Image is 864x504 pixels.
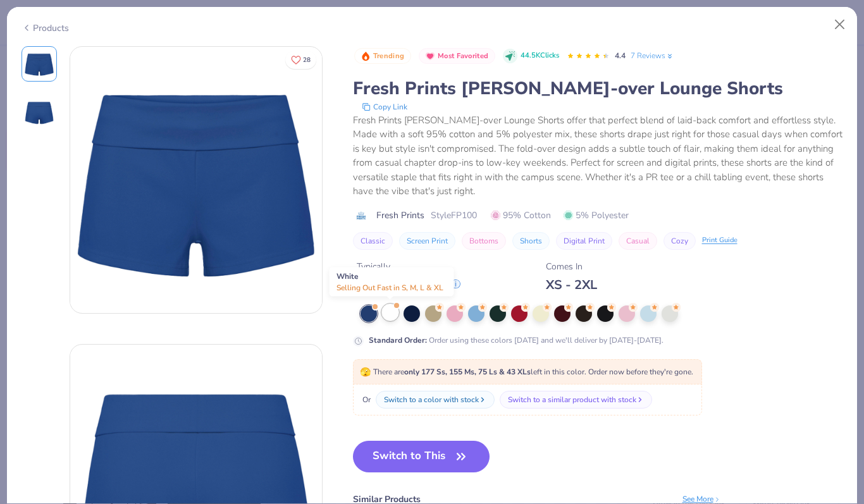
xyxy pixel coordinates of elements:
span: 95% Cotton [491,209,551,222]
button: Classic [353,232,393,250]
span: 4.4 [615,51,626,61]
button: Digital Print [556,232,612,250]
button: copy to clipboard [358,101,411,113]
button: Badge Button [354,48,411,65]
img: brand logo [353,211,370,221]
div: Comes In [546,260,597,273]
span: Most Favorited [438,52,488,59]
span: There are left in this color. Order now before they're gone. [360,367,693,377]
div: XS - 2XL [546,277,597,293]
button: Shorts [512,232,550,250]
button: Screen Print [399,232,455,250]
div: Typically [357,260,460,273]
div: 4.4 Stars [567,46,610,66]
button: Like [285,51,316,69]
button: Casual [619,232,657,250]
button: Badge Button [419,48,495,65]
a: 7 Reviews [631,50,674,61]
div: Order using these colors [DATE] and we'll deliver by [DATE]-[DATE]. [369,335,663,346]
button: Close [828,13,852,37]
span: 🫣 [360,366,371,378]
button: Switch to a similar product with stock [500,391,652,409]
span: 5% Polyester [564,209,629,222]
div: Print Guide [702,235,737,246]
div: Switch to a similar product with stock [508,394,636,405]
img: Most Favorited sort [425,51,435,61]
img: Trending sort [361,51,371,61]
button: Bottoms [462,232,506,250]
strong: Standard Order : [369,335,427,345]
strong: only 177 Ss, 155 Ms, 75 Ls & 43 XLs [404,367,531,377]
span: 28 [303,57,311,63]
div: Fresh Prints [PERSON_NAME]-over Lounge Shorts [353,77,843,101]
button: Switch to This [353,441,490,472]
span: Selling Out Fast in S, M, L & XL [336,283,443,293]
div: Products [22,22,69,35]
span: Trending [373,52,404,59]
div: $ 32.00 - $ 41.00 [357,277,460,293]
img: Back [24,97,54,127]
span: Or [360,394,371,405]
span: Fresh Prints [376,209,424,222]
span: 44.5K Clicks [521,51,559,61]
div: Fresh Prints [PERSON_NAME]-over Lounge Shorts offer that perfect blend of laid-back comfort and e... [353,113,843,199]
button: Switch to a color with stock [376,391,495,409]
img: Front [70,54,322,305]
button: Cozy [663,232,696,250]
div: White [330,267,454,297]
div: Switch to a color with stock [384,394,479,405]
span: Style FP100 [431,209,477,222]
img: Front [24,49,54,79]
